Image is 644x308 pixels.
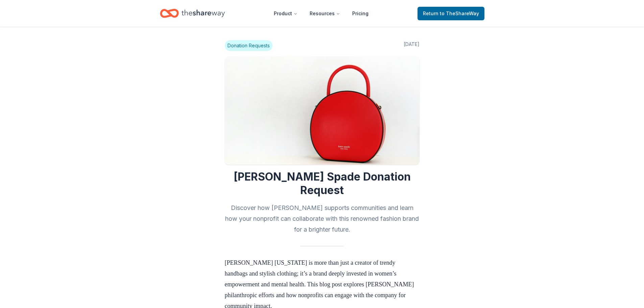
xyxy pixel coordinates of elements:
span: [DATE] [404,40,420,51]
h1: [PERSON_NAME] Spade Donation Request [225,170,420,197]
span: Donation Requests [225,40,272,51]
a: Returnto TheShareWay [418,7,484,20]
a: Pricing [347,7,374,20]
nav: Main [268,5,374,21]
a: Home [160,5,225,21]
button: Product [268,7,303,20]
h2: Discover how [PERSON_NAME] supports communities and learn how your nonprofit can collaborate with... [225,203,420,235]
img: Image for Kate Spade Donation Request [225,56,420,165]
span: Return [423,9,479,18]
span: to TheShareWay [440,10,479,16]
button: Resources [304,7,345,20]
